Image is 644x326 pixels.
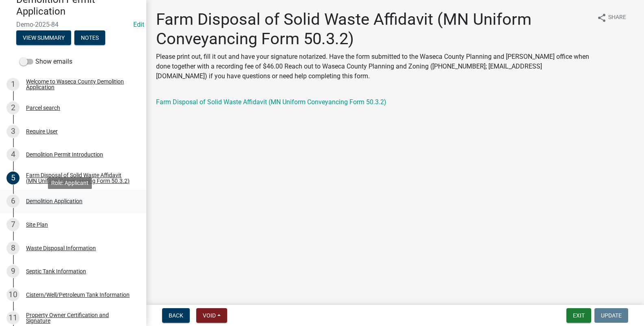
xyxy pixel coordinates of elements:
div: Property Owner Certification and Signature [26,312,133,324]
button: Back [162,308,190,323]
button: View Summary [16,30,71,45]
div: 11 [7,311,20,324]
label: Show emails [20,57,72,66]
div: Demolition Permit Introduction [26,152,103,157]
div: Parcel search [26,105,60,111]
div: Role: Applicant [48,177,92,189]
span: Update [601,312,622,319]
button: shareShare [590,10,633,26]
span: Share [608,13,626,23]
span: Back [169,312,183,319]
div: Farm Disposal of Solid Waste Affidavit (MN Uniform Conveyancing Form 50.3.2) [26,172,133,184]
span: Demo-2025-84 [16,21,130,28]
div: 3 [7,125,20,138]
div: Demolition Application [26,198,82,204]
button: Update [594,308,628,323]
wm-modal-confirm: Notes [74,35,105,41]
i: share [597,13,607,23]
div: 9 [7,265,20,278]
wm-modal-confirm: Summary [16,35,71,41]
div: 4 [7,148,20,161]
div: Waste Disposal Information [26,245,96,251]
div: 8 [7,242,20,255]
button: Void [196,308,227,323]
span: Void [203,312,216,319]
div: Welcome to Waseca County Demolition Application [26,79,133,90]
wm-modal-confirm: Edit Application Number [133,21,144,28]
div: Require User [26,129,58,134]
a: Farm Disposal of Solid Waste Affidavit (MN Uniform Conveyancing Form 50.3.2) [156,98,386,106]
p: Please print out, fill it out and have your signature notarized. Have the form submitted to the W... [156,52,590,81]
div: 10 [7,288,20,301]
div: Site Plan [26,222,48,227]
button: Notes [74,30,105,45]
div: 1 [7,78,20,91]
h1: Farm Disposal of Solid Waste Affidavit (MN Uniform Conveyancing Form 50.3.2) [156,10,590,49]
div: 5 [7,172,20,184]
div: Septic Tank Information [26,268,86,274]
div: 7 [7,218,20,231]
div: 2 [7,101,20,114]
div: 6 [7,195,20,208]
div: Cistern/Well/Petroleum Tank Information [26,292,130,298]
a: Edit [133,21,144,28]
button: Exit [566,308,591,323]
